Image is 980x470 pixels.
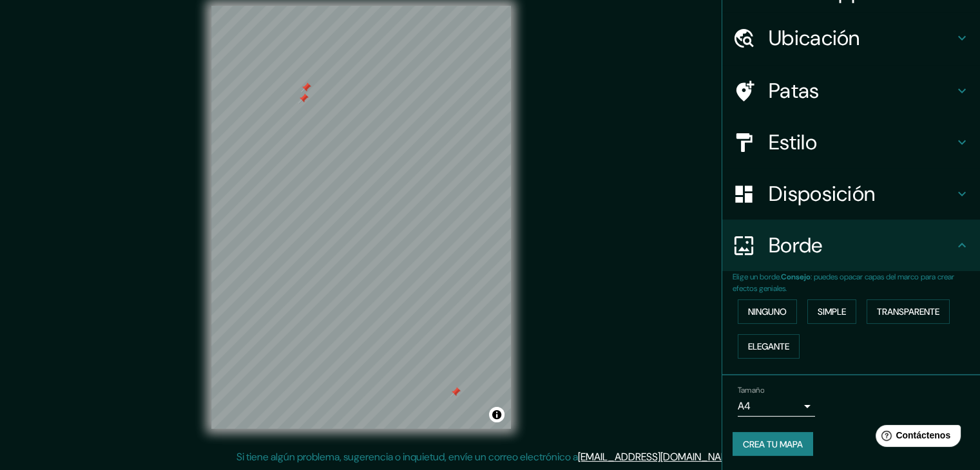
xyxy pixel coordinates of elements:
[738,385,764,395] font: Tamaño
[211,6,511,429] canvas: Mapa
[738,334,800,359] button: Elegante
[722,12,980,64] div: Ubicación
[733,432,813,456] button: Crea tu mapa
[818,306,846,317] font: Simple
[807,299,856,324] button: Simple
[769,232,823,259] font: Borde
[867,299,950,324] button: Transparente
[748,341,789,352] font: Elegante
[865,420,966,456] iframe: Lanzador de widgets de ayuda
[236,450,578,464] font: Si tiene algún problema, sugerencia o inquietud, envíe un correo electrónico a
[877,306,939,317] font: Transparente
[733,272,954,294] font: : puedes opacar capas del marco para crear efectos geniales.
[738,399,751,413] font: A4
[748,306,787,317] font: Ninguno
[722,168,980,220] div: Disposición
[489,407,504,422] button: Activar o desactivar atribución
[738,396,815,417] div: A4
[722,117,980,168] div: Estilo
[743,438,803,450] font: Crea tu mapa
[769,129,817,156] font: Estilo
[722,220,980,271] div: Borde
[578,450,737,464] a: [EMAIL_ADDRESS][DOMAIN_NAME]
[769,24,860,52] font: Ubicación
[733,272,781,282] font: Elige un borde.
[769,180,875,207] font: Disposición
[738,299,797,324] button: Ninguno
[769,77,820,104] font: Patas
[781,272,811,282] font: Consejo
[722,65,980,117] div: Patas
